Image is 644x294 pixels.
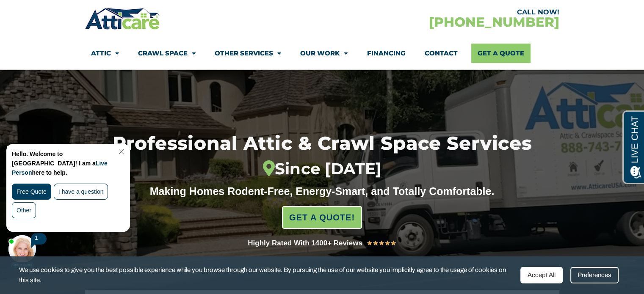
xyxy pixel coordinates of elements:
[282,206,362,229] a: GET A QUOTE!
[134,185,511,198] div: Making Homes Rodent-Free, Energy-Smart, and Totally Comfortable.
[289,209,355,226] span: GET A QUOTE!
[91,44,553,63] nav: Menu
[424,44,457,63] a: Contact
[21,7,68,17] span: Opens a chat window
[367,44,405,63] a: Financing
[248,237,362,249] div: Highly Rated With 1400+ Reviews
[379,238,384,249] i: ★
[69,159,575,179] div: Since [DATE]
[69,134,575,179] h1: Professional Attic & Crawl Space Services
[91,44,119,63] a: Attic
[322,9,559,16] div: CALL NOW!
[19,265,514,286] span: We use cookies to give you the best possible experience while you browse through our website. By ...
[471,44,531,63] a: Get A Quote
[520,267,563,283] div: Accept All
[215,44,281,63] a: Other Services
[4,142,140,269] iframe: Chat Invitation
[390,238,396,249] i: ★
[373,238,379,249] i: ★
[570,267,619,283] div: Preferences
[384,238,390,249] i: ★
[367,238,396,249] div: 5/5
[367,238,373,249] i: ★
[138,44,196,63] a: Crawl Space
[300,44,348,63] a: Our Work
